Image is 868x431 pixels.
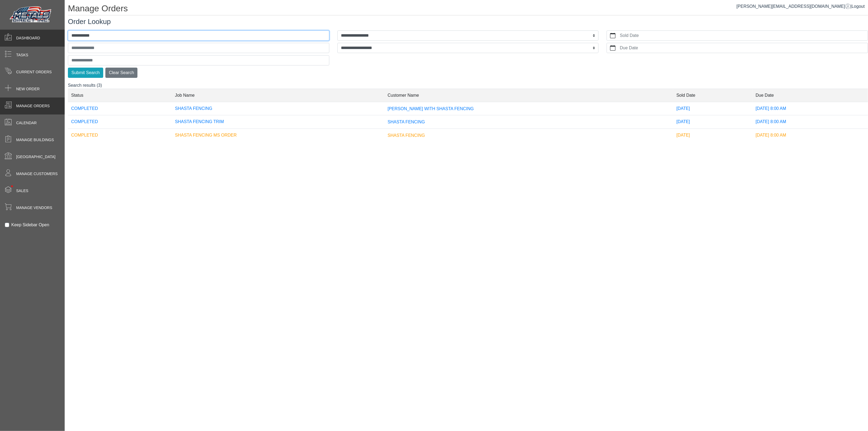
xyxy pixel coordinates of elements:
[105,68,137,78] button: Clear Search
[68,102,172,115] td: COMPLETED
[8,5,54,25] img: Metals Direct Inc Logo
[16,154,56,160] span: [GEOGRAPHIC_DATA]
[752,89,868,102] td: Due Date
[16,69,52,75] span: Current Orders
[388,133,425,138] span: SHASTA FENCING
[673,102,752,115] td: [DATE]
[736,3,865,10] div: |
[68,129,172,142] td: COMPLETED
[5,178,19,195] span: •
[16,137,54,143] span: Manage Buildings
[619,31,868,40] label: Sold Date
[752,129,868,142] td: [DATE] 8:00 AM
[619,43,868,53] label: Due Date
[68,89,172,102] td: Status
[172,102,384,115] td: SHASTA FENCING
[172,115,384,129] td: SHASTA FENCING TRIM
[68,68,103,78] button: Submit Search
[388,120,425,124] span: SHASTA FENCING
[607,43,619,53] button: calendar
[16,120,37,126] span: Calendar
[172,129,384,142] td: SHASTA FENCING MS ORDER
[384,89,673,102] td: Customer Name
[852,4,865,9] span: Logout
[68,3,868,15] h1: Manage Orders
[610,45,615,51] svg: calendar
[16,103,50,109] span: Manage Orders
[673,129,752,142] td: [DATE]
[16,205,52,211] span: Manage Vendors
[11,222,49,228] label: Keep Sidebar Open
[68,82,868,146] div: Search results (3)
[16,188,28,194] span: Sales
[172,89,384,102] td: Job Name
[752,102,868,115] td: [DATE] 8:00 AM
[673,115,752,129] td: [DATE]
[16,35,40,41] span: Dashboard
[736,4,850,9] a: [PERSON_NAME][EMAIL_ADDRESS][DOMAIN_NAME]
[16,52,28,58] span: Tasks
[610,33,615,38] svg: calendar
[68,18,868,26] h3: Order Lookup
[68,115,172,129] td: COMPLETED
[607,31,619,40] button: calendar
[752,115,868,129] td: [DATE] 8:00 AM
[388,106,474,111] span: [PERSON_NAME] WITH SHASTA FENCING
[16,86,40,92] span: New Order
[16,171,58,177] span: Manage Customers
[673,89,752,102] td: Sold Date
